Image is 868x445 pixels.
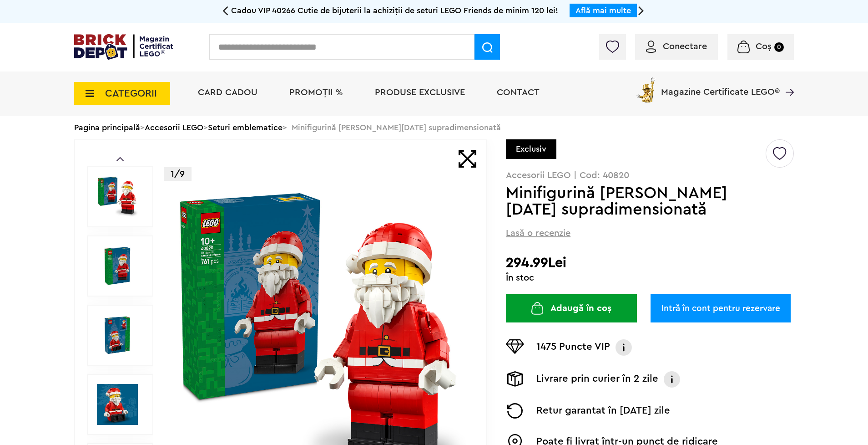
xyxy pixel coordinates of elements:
[506,227,570,240] span: Lasă o recenzie
[198,88,257,97] a: Card Cadou
[506,403,524,419] img: Returnare
[74,123,140,132] a: Pagina principală
[105,88,157,98] span: CATEGORII
[661,76,780,97] span: Magazine Certificate LEGO®
[97,315,138,356] img: Minifigurină Moș Crăciun supradimensionată LEGO 40820
[506,273,794,282] div: În stoc
[663,42,707,51] span: Conectare
[780,76,794,85] a: Magazine Certificate LEGO®
[646,42,707,51] a: Conectare
[536,371,658,388] p: Livrare prin curier în 2 zile
[375,88,465,97] a: Produse exclusive
[97,246,138,286] img: Minifigurină Moș Crăciun supradimensionată
[208,123,283,132] a: Seturi emblematice
[663,371,681,388] img: Info livrare prin curier
[575,6,631,15] a: Află mai multe
[97,384,138,425] img: Seturi Lego Minifigurină Moș Crăciun supradimensionată
[145,123,203,132] a: Accesorii LEGO
[615,339,633,356] img: Info VIP
[651,294,791,322] a: Intră în cont pentru rezervare
[497,88,540,97] a: Contact
[756,42,772,51] span: Coș
[774,42,784,52] small: 0
[506,339,524,354] img: Puncte VIP
[506,185,764,218] h1: Minifigurină [PERSON_NAME][DATE] supradimensionată
[536,403,670,419] p: Retur garantat în [DATE] zile
[289,88,343,97] a: PROMOȚII %
[506,255,794,271] h2: 294.99Lei
[231,6,558,15] span: Cadou VIP 40266 Cutie de bijuterii la achiziții de seturi LEGO Friends de minim 120 lei!
[97,176,138,217] img: Minifigurină Moș Crăciun supradimensionată
[506,171,794,180] p: Accesorii LEGO | Cod: 40820
[506,294,637,322] button: Adaugă în coș
[74,116,794,139] div: > > > Minifigurină [PERSON_NAME][DATE] supradimensionată
[536,339,610,356] p: 1475 Puncte VIP
[164,167,192,181] p: 1/9
[116,157,124,161] a: Prev
[506,371,524,387] img: Livrare
[506,139,556,159] div: Exclusiv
